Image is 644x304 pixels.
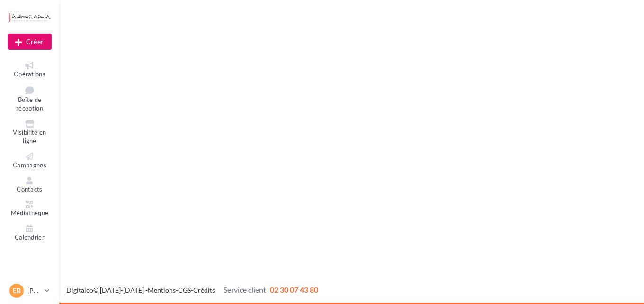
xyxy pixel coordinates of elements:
[11,209,49,217] span: Médiathèque
[14,70,45,78] span: Opérations
[8,118,52,147] a: Visibilité en ligne
[8,60,52,80] a: Opérations
[8,175,52,195] a: Contacts
[27,286,41,295] p: [PERSON_NAME]
[8,151,52,171] a: Campagnes
[17,185,43,193] span: Contacts
[193,286,215,294] a: Crédits
[13,286,21,295] span: EB
[13,161,46,169] span: Campagnes
[13,129,46,145] span: Visibilité en ligne
[16,96,43,112] span: Boîte de réception
[8,199,52,219] a: Médiathèque
[8,34,52,50] button: Créer
[8,34,52,50] div: Nouvelle campagne
[8,223,52,243] a: Calendrier
[15,233,45,241] span: Calendrier
[8,84,52,114] a: Boîte de réception
[224,285,266,294] span: Service client
[66,286,93,294] a: Digitaleo
[270,285,318,294] span: 02 30 07 43 80
[8,282,52,300] a: EB [PERSON_NAME]
[148,286,176,294] a: Mentions
[66,286,318,294] span: © [DATE]-[DATE] - - -
[178,286,191,294] a: CGS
